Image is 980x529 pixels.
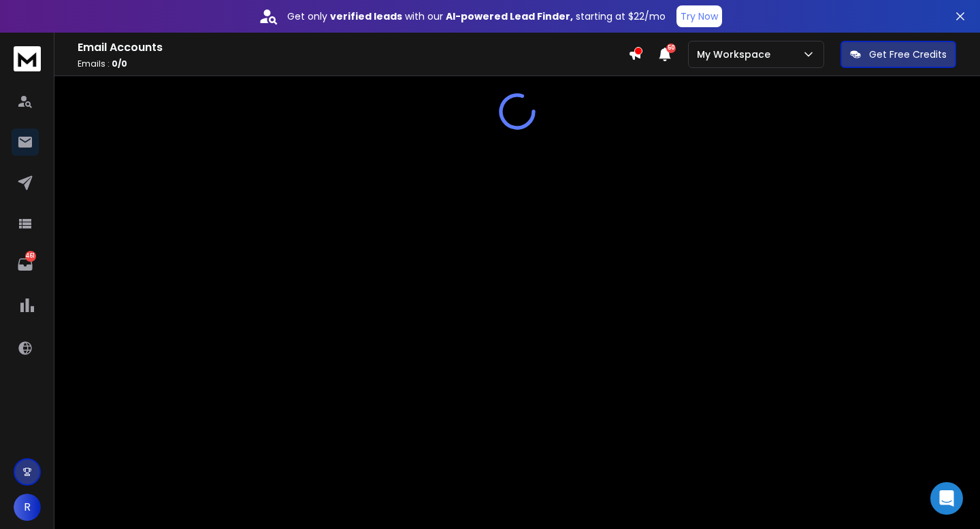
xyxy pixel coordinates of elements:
strong: verified leads [330,10,402,23]
strong: AI-powered Lead Finder, [446,10,573,23]
p: My Workspace [697,48,776,61]
a: 461 [12,251,39,278]
p: Get only with our starting at $22/mo [287,10,666,23]
p: 461 [25,251,36,262]
div: Open Intercom Messenger [930,482,963,515]
span: 0 / 0 [112,58,127,69]
p: Get Free Credits [869,48,947,61]
p: Try Now [681,10,718,23]
h1: Email Accounts [78,39,628,56]
img: logo [14,46,41,71]
button: Try Now [676,5,722,27]
button: Get Free Credits [840,41,956,68]
button: R [14,494,41,521]
p: Emails : [78,58,628,69]
span: 50 [666,44,676,53]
